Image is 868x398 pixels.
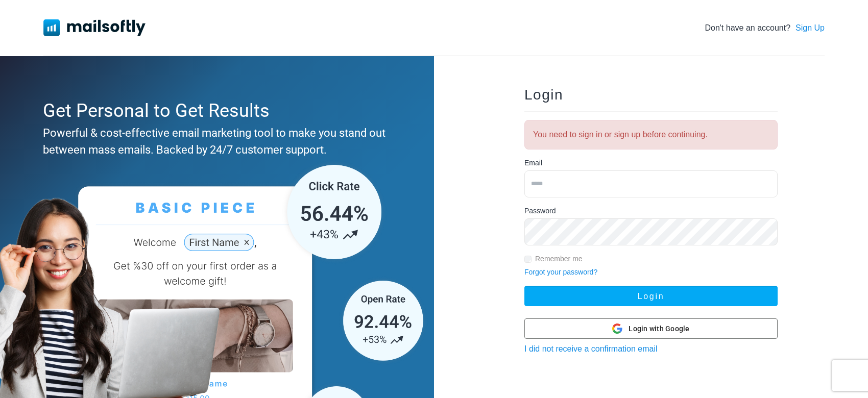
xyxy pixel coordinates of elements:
label: Email [524,158,542,168]
span: Login [524,87,563,103]
label: Password [524,206,556,216]
button: Login [524,286,778,306]
span: Login with Google [629,324,689,334]
div: You need to sign in or sign up before continuing. [524,120,778,150]
div: Get Personal to Get Results [43,97,386,125]
div: Don't have an account? [705,22,825,34]
a: I did not receive a confirmation email [524,344,658,353]
a: Forgot your password? [524,268,597,276]
label: Remember me [535,254,583,264]
button: Login with Google [524,318,778,339]
div: Powerful & cost-effective email marketing tool to make you stand out between mass emails. Backed ... [43,125,386,158]
img: Mailsoftly [43,19,146,36]
a: Sign Up [795,22,825,34]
